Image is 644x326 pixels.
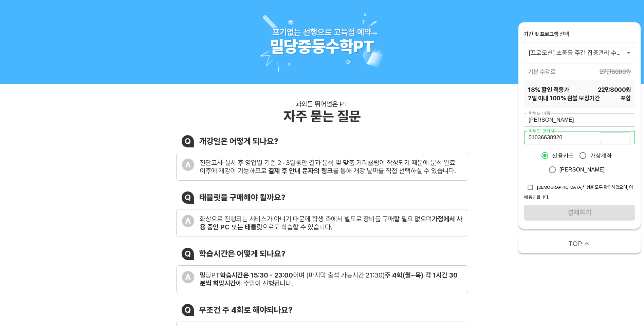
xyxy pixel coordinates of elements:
[200,271,458,287] b: 주 4회(월~목) 각 1시간 30분씩 희망시간
[598,85,631,94] span: 22만8000 원
[220,271,293,279] b: 학습시간은 15:30 - 23:00
[270,37,374,57] div: 밀당중등수학PT
[182,135,194,147] div: Q
[200,215,462,231] b: 가정에서 사용 중인 PC 또는 태블릿
[524,131,600,144] input: 학부모 연락처를 입력해주세요
[528,67,555,76] span: 기본 수강료
[559,166,605,174] span: [PERSON_NAME]
[524,184,633,200] span: [DEMOGRAPHIC_DATA]사항을 모두 확인하였으며, 이에 동의합니다.
[518,234,641,253] button: TOP
[182,159,194,171] div: A
[528,94,600,102] span: 7 일 이내 100% 환불 보장기간
[182,248,194,260] div: Q
[200,159,462,175] div: 진단고사 실시 후 영업일 기준 2~3일동안 결과 분석 및 맞춤 커리큘럼이 작성되기 때문에 분석 완료 이후에 개강이 가능하므로 를 통해 개강 날짜를 직접 선택하실 수 있습니다.
[552,151,574,160] span: 신용카드
[199,136,278,146] div: 개강일은 어떻게 되나요?
[199,192,286,202] div: 태블릿을 구매해야 될까요?
[182,304,194,316] div: Q
[524,30,635,38] div: 기간 및 프로그램 선택
[182,191,194,204] div: Q
[182,215,194,227] div: A
[600,132,630,143] button: 인증번호 전송
[524,113,635,127] input: 학부모 이름을 입력해주세요
[603,135,627,140] span: 인증번호 전송
[621,94,631,102] span: 포함
[182,271,194,283] div: A
[528,85,569,94] span: 18 % 할인 적용가
[590,151,612,160] span: 가상계좌
[283,108,361,124] div: 자주 묻는 질문
[200,271,462,287] div: 밀당PT 이며 (마지막 출석 가능시간 21:30) 에 수업이 진행됩니다.
[296,100,348,108] div: 과외를 뛰어넘은 PT
[524,42,635,63] div: [프로모션] 초중등 주간 집중관리 수학 4주(약 1개월) 프로그램
[268,167,333,175] b: 결제 후 안내 문자의 링크
[200,215,462,231] div: 화상으로 진행되는 서비스가 아니기 때문에 학생 측에서 별도로 장비를 구매할 필요 없으며 으로도 학습할 수 있습니다.
[199,305,293,315] div: 무조건 주 4회로 해야되나요?
[568,239,582,248] span: TOP
[273,27,371,37] div: 포기없는 선행으로 고득점 예약
[199,249,286,259] div: 학습시간은 어떻게 되나요?
[600,67,631,76] span: 27만8000 원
